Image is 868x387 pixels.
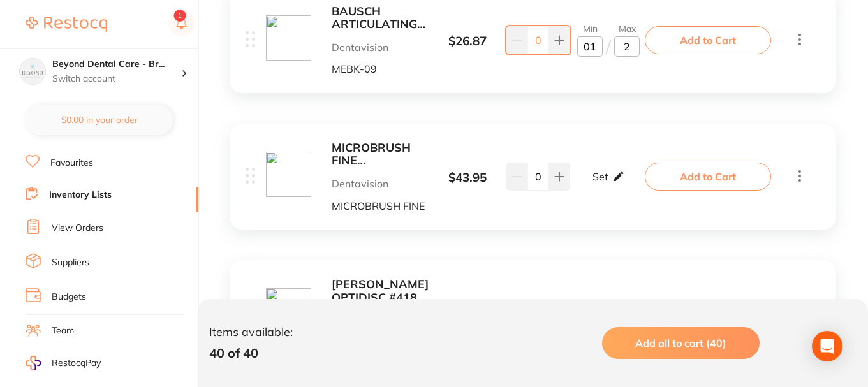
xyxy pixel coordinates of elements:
[332,200,427,212] p: MICROBRUSH FINE
[592,171,608,182] p: Set
[230,260,836,366] div: [PERSON_NAME] OPTIDISC #4184 COARSE MEDIUM RED 12.6MM (100) Dentavision GHAW184 $65.10 Set Add to...
[645,26,771,54] button: Add to Cart
[26,17,107,32] img: Restocq Logo
[49,189,112,201] a: Inventory Lists
[230,124,836,230] div: MICROBRUSH FINE PINK/YELLOW 400 per box Dentavision MICROBRUSH FINE $43.95 Set Add to Cart
[52,325,74,337] a: Team
[332,278,429,304] button: [PERSON_NAME] OPTIDISC #4184 COARSE MEDIUM RED 12.6MM (100)
[50,157,93,170] a: Favourites
[52,256,89,269] a: Suppliers
[427,34,508,48] div: $ 26.87
[332,142,427,168] button: MICROBRUSH FINE PINK/YELLOW 400 per box
[332,178,427,189] p: Dentavision
[645,163,771,191] button: Add to Cart
[20,59,45,84] img: Beyond Dental Care - Brighton
[209,326,293,339] p: Items available:
[332,5,427,31] button: BAUSCH ARTICULATING PAPER STRIPS BLUE 40u (200)
[52,58,181,71] h4: Beyond Dental Care - Brighton
[26,356,101,370] a: RestocqPay
[812,331,842,361] div: Open Intercom Messenger
[266,152,311,197] img: view_orders
[26,356,41,370] img: RestocqPay
[606,36,611,57] p: /
[635,337,726,349] span: Add all to cart (40)
[52,222,103,235] a: View Orders
[26,105,173,135] button: $0.00 in your order
[266,288,311,333] img: view_orders
[602,327,760,359] button: Add all to cart (40)
[332,41,427,53] p: Dentavision
[52,73,181,85] p: Switch account
[209,346,293,360] p: 40 of 40
[614,24,640,34] label: Max
[427,171,508,185] div: $ 43.95
[52,291,86,303] a: Budgets
[52,357,101,370] span: RestocqPay
[577,24,603,34] label: Min
[266,15,311,61] img: view_orders
[332,63,427,75] p: MEBK-09
[26,10,107,39] a: Restocq Logo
